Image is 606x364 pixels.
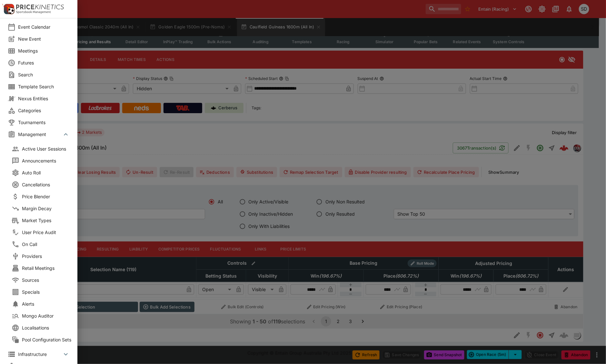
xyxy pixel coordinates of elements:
span: Template Search [18,83,70,90]
img: Sportsbook Management [16,11,51,14]
span: Infrastructure [18,351,62,358]
span: Market Types [22,217,74,224]
span: Active User Sessions [22,145,74,152]
span: Mongo Auditor [22,312,74,319]
span: On Call [22,241,74,248]
span: Pool Configuration Sets [22,336,74,343]
span: User Price Audit [22,229,74,236]
span: Localisations [22,324,74,331]
span: Providers [22,253,74,260]
span: Event Calendar [18,24,70,30]
span: Retail Meetings [22,265,74,271]
span: Categories [18,107,70,114]
span: Futures [18,59,70,66]
img: PriceKinetics [16,5,64,9]
span: Nexus Entities [18,95,70,102]
img: PriceKinetics Logo [2,3,15,15]
span: Tournaments [18,119,70,126]
span: Auto Roll [22,169,74,176]
span: Cancellations [22,181,74,188]
span: Specials [22,289,74,295]
span: New Event [18,35,70,42]
span: Margin Decay [22,205,74,212]
span: Meetings [18,47,70,54]
span: Alerts [22,300,74,307]
span: Management [18,131,62,138]
span: Sources [22,277,74,283]
span: Price Blender [22,193,74,200]
span: Search [18,71,70,78]
span: Announcements [22,157,74,164]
